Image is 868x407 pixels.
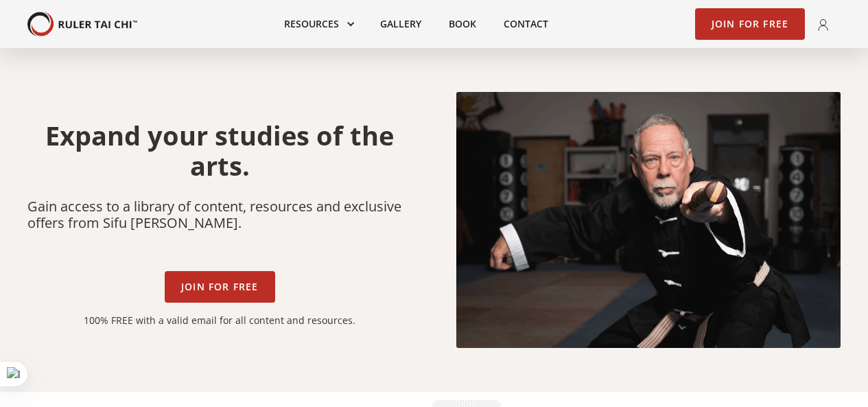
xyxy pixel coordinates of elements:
[165,271,275,303] a: Join for Free
[366,9,435,39] a: Gallery
[435,9,490,39] a: Book
[27,12,137,37] a: home
[695,8,806,40] a: Join for Free
[270,9,366,39] div: Resources
[27,12,137,37] img: Your Brand Name
[27,198,412,231] p: Gain access to a library of content, resources and exclusive offers from Sifu [PERSON_NAME].
[84,314,355,327] p: 100% FREE with a valid email for all content and resources.
[490,9,562,39] a: Contact
[27,120,412,181] h1: Expand your studies of the arts.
